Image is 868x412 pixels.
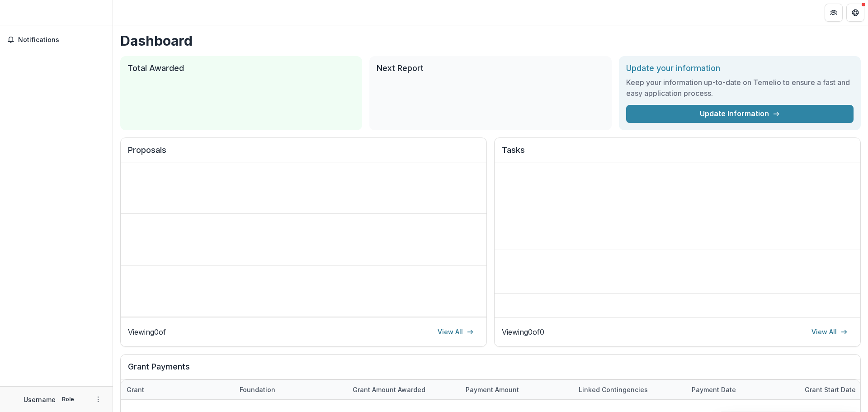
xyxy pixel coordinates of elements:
[377,63,604,73] h2: Next Report
[59,395,77,403] p: Role
[24,395,56,404] p: Username
[128,362,853,379] h2: Grant Payments
[806,325,853,339] a: View All
[18,36,105,44] span: Notifications
[502,327,544,337] p: Viewing 0 of 0
[93,394,104,405] button: More
[626,105,854,123] a: Update Information
[626,77,854,99] h3: Keep your information up-to-date on Temelio to ensure a fast and easy application process.
[432,325,479,339] a: View All
[502,145,853,162] h2: Tasks
[846,4,864,22] button: Get Help
[626,63,854,73] h2: Update your information
[128,145,479,162] h2: Proposals
[127,63,355,73] h2: Total Awarded
[825,4,843,22] button: Partners
[4,33,109,47] button: Notifications
[128,327,166,337] p: Viewing 0 of
[120,33,861,49] h1: Dashboard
